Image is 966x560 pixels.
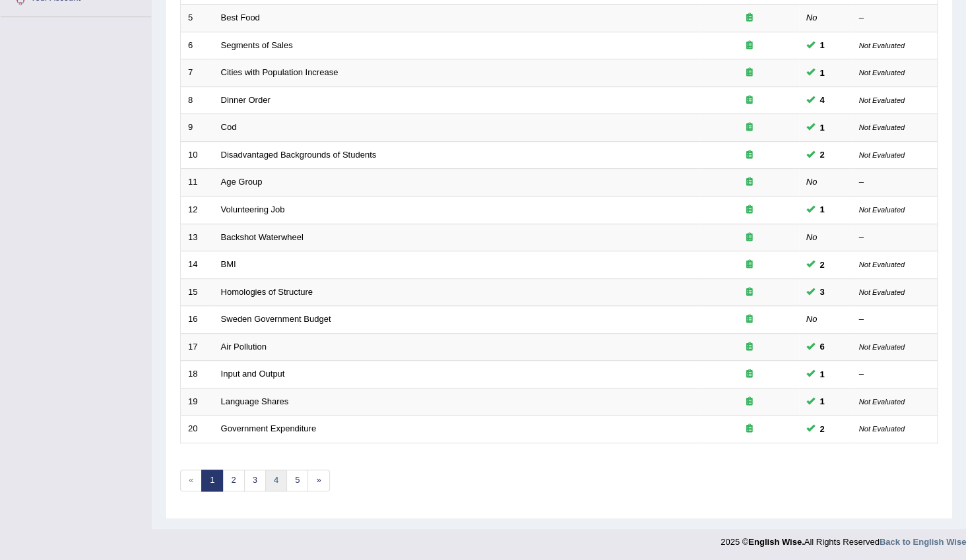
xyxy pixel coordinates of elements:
td: 18 [181,361,214,389]
a: Government Expenditure [221,423,317,433]
div: Exam occurring question [707,368,792,381]
div: Exam occurring question [707,232,792,244]
a: Cities with Population Increase [221,67,338,77]
a: Dinner Order [221,95,271,105]
span: You can still take this question [815,258,830,272]
td: 15 [181,278,214,306]
small: Not Evaluated [859,288,905,296]
span: « [180,470,202,491]
div: Exam occurring question [707,67,792,79]
td: 20 [181,416,214,443]
span: You can still take this question [815,66,830,80]
div: Exam occurring question [707,12,792,24]
div: Exam occurring question [707,313,792,326]
a: Backshot Waterwheel [221,232,304,242]
div: Exam occurring question [707,423,792,435]
a: Language Shares [221,396,289,406]
div: 2025 © All Rights Reserved [721,529,966,548]
div: Exam occurring question [707,259,792,271]
div: – [859,176,930,189]
td: 14 [181,251,214,279]
span: You can still take this question [815,202,830,216]
div: Exam occurring question [707,286,792,299]
a: Segments of Sales [221,40,293,50]
a: Homologies of Structure [221,287,313,297]
div: Exam occurring question [707,204,792,216]
small: Not Evaluated [859,151,905,159]
small: Not Evaluated [859,123,905,131]
div: Exam occurring question [707,149,792,162]
div: Exam occurring question [707,176,792,189]
strong: English Wise. [748,537,804,547]
em: No [806,13,818,22]
span: You can still take this question [815,394,830,408]
td: 9 [181,114,214,142]
a: » [307,470,329,491]
td: 11 [181,169,214,197]
td: 6 [181,32,214,59]
span: You can still take this question [815,148,830,162]
a: 3 [244,470,266,491]
small: Not Evaluated [859,398,905,406]
a: Sweden Government Budget [221,314,331,324]
small: Not Evaluated [859,343,905,351]
td: 19 [181,388,214,416]
a: Cod [221,122,237,132]
small: Not Evaluated [859,96,905,104]
span: You can still take this question [815,93,830,107]
td: 17 [181,333,214,361]
a: BMI [221,259,236,269]
span: You can still take this question [815,38,830,52]
small: Not Evaluated [859,69,905,77]
small: Not Evaluated [859,206,905,214]
div: – [859,232,930,244]
td: 13 [181,224,214,251]
span: You can still take this question [815,422,830,436]
span: You can still take this question [815,121,830,135]
small: Not Evaluated [859,42,905,49]
a: Best Food [221,13,260,22]
em: No [806,314,818,324]
em: No [806,177,818,187]
td: 5 [181,5,214,32]
div: Exam occurring question [707,121,792,134]
em: No [806,232,818,242]
small: Not Evaluated [859,425,905,433]
span: You can still take this question [815,367,830,381]
td: 8 [181,86,214,114]
a: Input and Output [221,369,285,379]
td: 12 [181,196,214,224]
a: Back to English Wise [880,537,966,547]
a: 5 [286,470,308,491]
small: Not Evaluated [859,261,905,268]
span: You can still take this question [815,285,830,299]
div: Exam occurring question [707,94,792,107]
a: Age Group [221,177,263,187]
div: Exam occurring question [707,341,792,354]
div: Exam occurring question [707,40,792,52]
a: 4 [265,470,287,491]
a: 1 [201,470,223,491]
td: 16 [181,306,214,334]
a: Disadvantaged Backgrounds of Students [221,150,377,160]
div: – [859,12,930,24]
a: Air Pollution [221,342,267,352]
div: – [859,313,930,326]
span: You can still take this question [815,340,830,354]
td: 7 [181,59,214,87]
td: 10 [181,141,214,169]
div: Exam occurring question [707,396,792,408]
div: – [859,368,930,381]
a: 2 [222,470,244,491]
a: Volunteering Job [221,204,285,214]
